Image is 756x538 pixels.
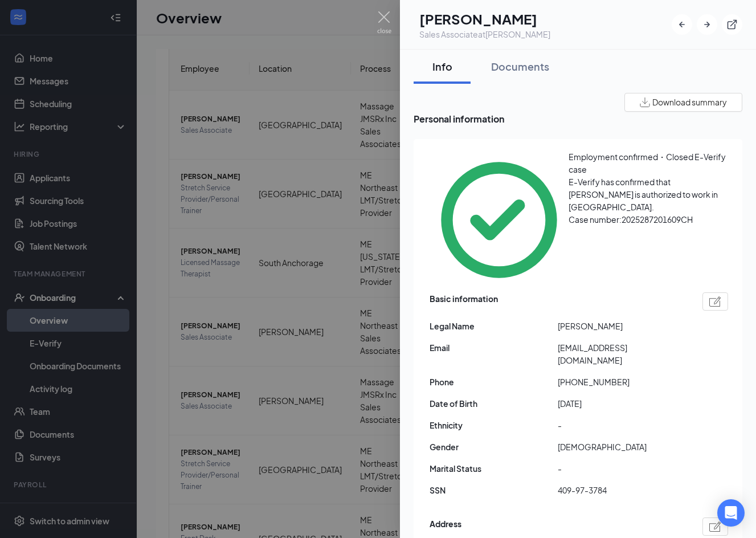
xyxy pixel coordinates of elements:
div: Info [425,59,459,74]
span: - [558,462,686,475]
span: Date of Birth [430,397,558,410]
svg: ArrowRight [701,19,713,30]
span: [DEMOGRAPHIC_DATA] [558,441,686,453]
span: Email [430,341,558,354]
span: Case number: 2025287201609CH [569,214,693,225]
svg: ExternalLink [726,19,738,30]
span: [PERSON_NAME] [558,320,686,332]
button: ArrowLeftNew [672,14,692,35]
span: Gender [430,441,558,453]
span: Address [430,517,461,536]
span: Employment confirmed・Closed E-Verify case [569,152,726,174]
span: [DATE] [558,397,686,410]
span: SSN [430,484,558,496]
svg: ArrowLeftNew [676,19,688,30]
div: Documents [491,59,549,74]
span: - [558,419,686,431]
span: [EMAIL_ADDRESS][DOMAIN_NAME] [558,341,686,366]
span: Legal Name [430,320,558,332]
svg: CheckmarkCircle [430,150,569,290]
span: [PHONE_NUMBER] [558,376,686,388]
div: Open Intercom Messenger [717,499,745,527]
span: Basic information [430,292,498,311]
h1: [PERSON_NAME] [419,9,550,28]
span: 409-97-3784 [558,484,686,496]
span: E-Verify has confirmed that [PERSON_NAME] is authorized to work in [GEOGRAPHIC_DATA]. [569,177,718,212]
button: ExternalLink [722,14,742,35]
div: Sales Associate at [PERSON_NAME] [419,28,550,40]
button: ArrowRight [697,14,717,35]
span: Phone [430,376,558,388]
button: Download summary [624,93,742,112]
span: Ethnicity [430,419,558,431]
span: Personal information [414,112,742,126]
span: Download summary [652,96,727,108]
span: Marital Status [430,462,558,475]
